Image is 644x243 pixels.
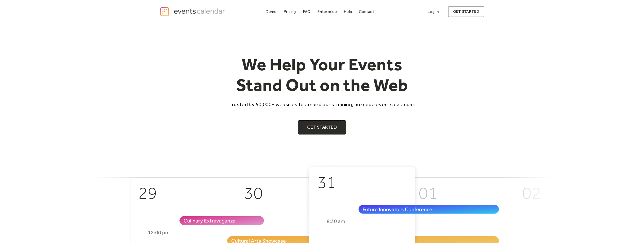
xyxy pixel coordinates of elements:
[266,10,277,13] div: Demo
[315,8,339,15] a: Enterprise
[284,10,296,13] div: Pricing
[359,10,374,13] div: Contact
[160,6,227,17] a: home
[342,8,354,15] a: Help
[225,54,420,96] h1: We Help Your Events Stand Out on the Web
[344,10,352,13] div: Help
[448,6,484,17] a: get started
[282,8,298,15] a: Pricing
[298,120,346,134] a: Get Started
[225,101,420,108] p: Trusted by 50,000+ websites to embed our stunning, no-code events calendar.
[357,8,376,15] a: Contact
[301,8,313,15] a: FAQ
[422,6,444,17] a: Log In
[303,10,311,13] div: FAQ
[263,8,279,15] a: Demo
[317,10,337,13] div: Enterprise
